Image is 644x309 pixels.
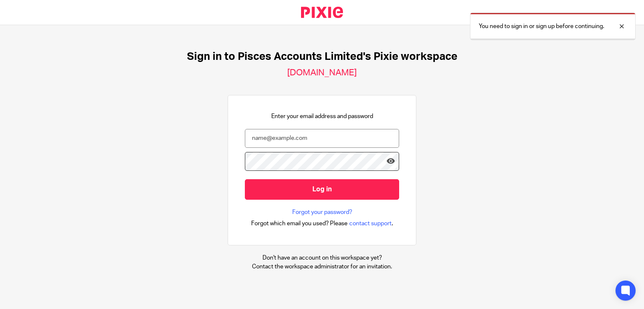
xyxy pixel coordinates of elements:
div: . [251,219,393,228]
p: Don't have an account on this workspace yet? [252,254,392,262]
input: Log in [245,179,399,200]
p: Enter your email address and password [271,112,373,121]
p: You need to sign in or sign up before continuing. [479,22,604,31]
h1: Sign in to Pisces Accounts Limited's Pixie workspace [187,50,457,63]
span: Forgot which email you used? Please [251,219,348,228]
h2: [DOMAIN_NAME] [287,67,357,78]
p: Contact the workspace administrator for an invitation. [252,263,392,271]
input: name@example.com [245,129,399,148]
span: contact support [349,219,392,228]
a: Forgot your password? [292,208,352,216]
